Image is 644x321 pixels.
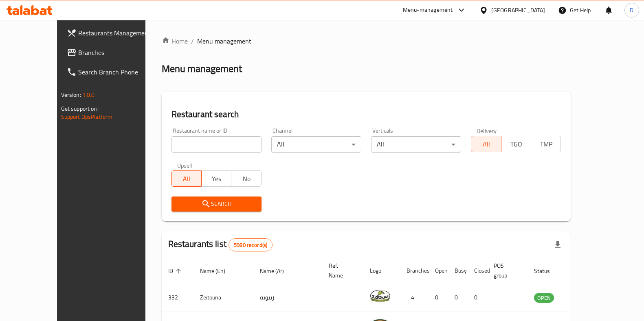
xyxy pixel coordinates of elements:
[429,283,448,312] td: 0
[448,258,468,283] th: Busy
[162,283,193,312] td: 332
[178,199,255,209] span: Search
[371,136,461,153] div: All
[197,36,251,46] span: Menu management
[329,261,354,280] span: Ref. Name
[171,136,262,153] input: Search for restaurant name or ID..
[271,136,361,153] div: All
[171,197,262,212] button: Search
[448,283,468,312] td: 0
[400,283,429,312] td: 4
[534,138,558,150] span: TMP
[494,261,518,280] span: POS group
[61,111,113,122] a: Support.OpsPlatform
[82,90,95,100] span: 1.0.0
[205,173,228,185] span: Yes
[531,136,561,152] button: TMP
[168,238,273,251] h2: Restaurants list
[534,266,560,276] span: Status
[491,6,545,15] div: [GEOGRAPHIC_DATA]
[468,283,487,312] td: 0
[630,6,633,15] span: D
[370,286,390,306] img: Zeitouna
[505,138,528,150] span: TGO
[60,23,165,43] a: Restaurants Management
[61,103,99,114] span: Get support on:
[193,283,253,312] td: Zeitouna
[501,136,531,152] button: TGO
[177,162,192,168] label: Upsell
[61,90,81,100] span: Version:
[471,136,501,152] button: All
[78,28,158,38] span: Restaurants Management
[168,266,184,276] span: ID
[400,258,429,283] th: Branches
[78,67,158,77] span: Search Branch Phone
[229,238,273,251] div: Total records count
[253,283,322,312] td: زيتونة
[201,170,231,187] button: Yes
[175,173,198,185] span: All
[363,258,400,283] th: Logo
[162,62,242,75] h2: Menu management
[534,293,554,303] span: OPEN
[403,5,453,15] div: Menu-management
[429,258,448,283] th: Open
[534,293,554,303] div: OPEN
[260,266,295,276] span: Name (Ar)
[191,36,194,46] li: /
[60,62,165,82] a: Search Branch Phone
[162,36,571,46] nav: breadcrumb
[200,266,236,276] span: Name (En)
[162,36,188,46] a: Home
[60,43,165,62] a: Branches
[235,173,258,185] span: No
[229,241,272,249] span: 5980 record(s)
[468,258,487,283] th: Closed
[78,48,158,57] span: Branches
[171,108,561,120] h2: Restaurant search
[231,170,261,187] button: No
[548,235,567,255] div: Export file
[475,138,498,150] span: All
[477,128,497,133] label: Delivery
[171,170,202,187] button: All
